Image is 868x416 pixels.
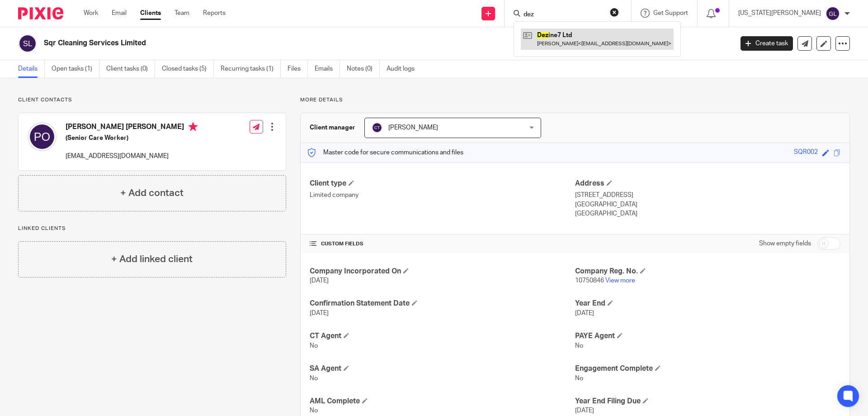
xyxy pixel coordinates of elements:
h4: + Add linked client [111,252,193,266]
a: Closed tasks (5) [162,60,214,78]
img: svg%3E [372,122,382,133]
p: [STREET_ADDRESS] [575,191,840,200]
img: svg%3E [826,6,840,21]
a: Files [288,60,308,78]
img: svg%3E [28,122,57,151]
h4: CUSTOM FIELDS [310,240,575,248]
button: Clear [610,8,619,17]
h4: Engagement Complete [575,364,840,373]
h4: [PERSON_NAME] [PERSON_NAME] [66,122,198,134]
p: [EMAIL_ADDRESS][DOMAIN_NAME] [66,152,198,161]
p: Client contacts [18,96,286,104]
i: Primary [189,122,198,131]
a: Create task [741,36,793,51]
p: More details [300,96,850,104]
img: Pixie [18,7,63,19]
p: [GEOGRAPHIC_DATA] [575,200,840,209]
h4: AML Complete [310,397,575,406]
a: Emails [315,60,340,78]
p: [GEOGRAPHIC_DATA] [575,209,840,218]
h4: Company Incorporated On [310,267,575,276]
span: 10750846 [575,277,604,284]
a: Recurring tasks (1) [221,60,281,78]
span: [DATE] [575,407,594,414]
a: Reports [203,9,226,18]
a: Details [18,60,45,78]
h2: Sqr Cleaning Services Limited [44,38,590,48]
h4: Year End [575,299,840,308]
h4: Year End Filing Due [575,397,840,406]
a: Client tasks (0) [106,60,155,78]
label: Show empty fields [759,239,811,248]
h4: Address [575,179,840,188]
h4: Client type [310,179,575,188]
img: svg%3E [18,34,37,53]
div: SQR002 [794,148,818,158]
h5: (Senior Care Worker) [66,134,198,143]
p: Linked clients [18,225,286,232]
a: Team [175,9,189,18]
span: [DATE] [310,277,329,284]
span: No [310,407,318,414]
span: [DATE] [310,310,329,316]
a: View more [605,277,635,284]
h4: PAYE Agent [575,331,840,341]
span: No [310,343,318,349]
a: Work [84,9,98,18]
span: [DATE] [575,310,594,316]
a: Audit logs [387,60,421,78]
a: Notes (0) [347,60,380,78]
span: Get Support [653,10,688,16]
a: Email [112,9,127,18]
h4: Company Reg. No. [575,267,840,276]
p: Master code for secure communications and files [307,148,463,157]
a: Open tasks (1) [52,60,99,78]
span: No [575,375,583,382]
h4: CT Agent [310,331,575,341]
p: Limited company [310,191,575,200]
h4: SA Agent [310,364,575,373]
h3: Client manager [310,123,355,132]
span: No [575,343,583,349]
p: [US_STATE][PERSON_NAME] [738,9,821,18]
h4: + Add contact [120,186,184,200]
span: No [310,375,318,382]
a: Clients [140,9,161,18]
input: Search [523,11,604,19]
h4: Confirmation Statement Date [310,299,575,308]
span: [PERSON_NAME] [388,124,438,131]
